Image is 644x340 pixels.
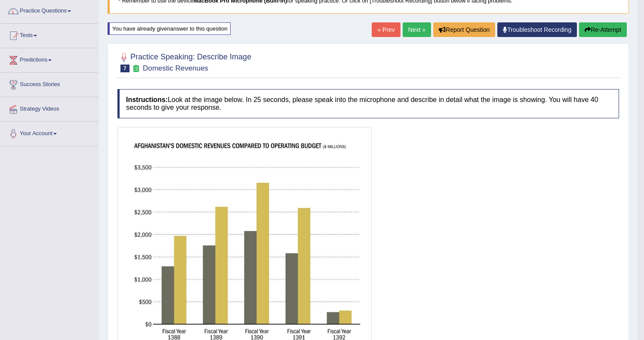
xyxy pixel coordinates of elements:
span: 7 [120,65,129,72]
b: Instructions: [126,96,168,103]
small: Domestic Revenues [143,64,208,72]
h4: Look at the image below. In 25 seconds, please speak into the microphone and describe in detail w... [117,89,619,118]
a: Tests [0,24,99,45]
button: Report Question [433,22,495,37]
a: Next » [403,22,431,37]
a: Success Stories [0,73,99,94]
h2: Practice Speaking: Describe Image [117,51,251,72]
small: Exam occurring question [132,65,141,73]
a: Your Account [0,122,99,143]
div: You have already given answer to this question [108,22,231,35]
button: Re-Attempt [579,22,627,37]
a: Predictions [0,48,99,70]
a: « Prev [372,22,400,37]
a: Strategy Videos [0,97,99,119]
a: Troubleshoot Recording [497,22,577,37]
